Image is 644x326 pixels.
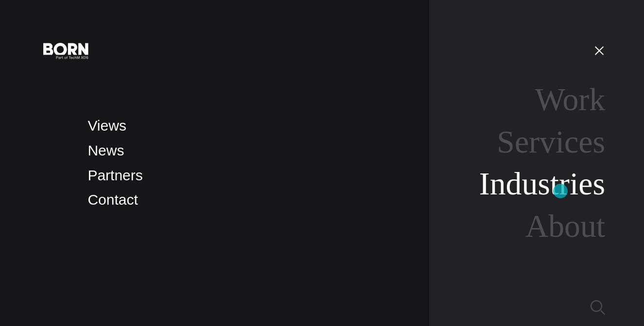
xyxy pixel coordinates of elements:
a: News [87,142,124,158]
a: Work [535,81,605,117]
a: Industries [479,166,605,201]
a: Contact [87,192,138,208]
a: Partners [87,167,142,183]
a: Views [87,117,126,134]
a: Services [497,124,605,159]
button: Open [588,40,611,60]
img: Search [591,300,605,315]
a: About [525,208,605,244]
